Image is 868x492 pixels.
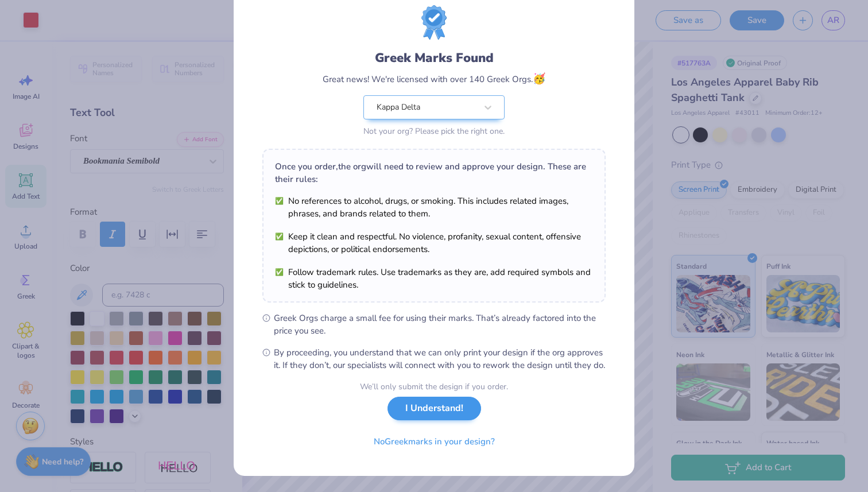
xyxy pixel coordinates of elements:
span: 🥳 [533,72,545,86]
li: Follow trademark rules. Use trademarks as they are, add required symbols and stick to guidelines. [275,266,593,291]
span: Greek Orgs charge a small fee for using their marks. That’s already factored into the price you see. [274,312,606,337]
img: License badge [421,5,447,40]
button: I Understand! [387,397,481,420]
li: No references to alcohol, drugs, or smoking. This includes related images, phrases, and brands re... [275,195,593,220]
div: Once you order, the org will need to review and approve your design. These are their rules: [275,160,593,185]
button: NoGreekmarks in your design? [364,430,505,454]
span: By proceeding, you understand that we can only print your design if the org approves it. If they ... [274,346,606,371]
div: Greek Marks Found [375,49,494,67]
div: Great news! We're licensed with over 140 Greek Orgs. [323,71,545,87]
div: Not your org? Please pick the right one. [363,125,505,137]
li: Keep it clean and respectful. No violence, profanity, sexual content, offensive depictions, or po... [275,230,593,255]
div: We’ll only submit the design if you order. [360,381,508,393]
